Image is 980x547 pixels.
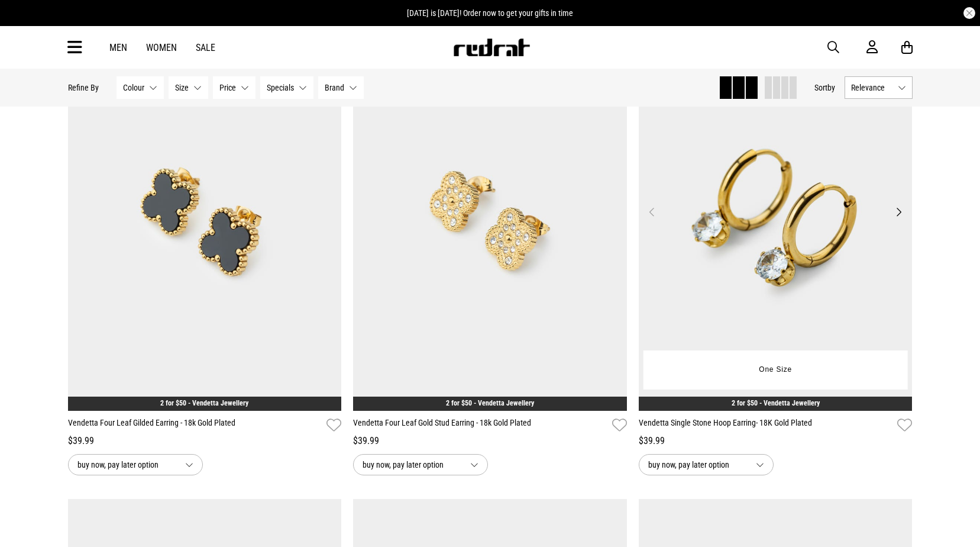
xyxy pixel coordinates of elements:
[109,42,127,53] a: Men
[827,83,835,92] span: by
[845,76,913,99] button: Relevance
[123,83,144,92] span: Colour
[175,83,189,92] span: Size
[117,76,164,99] button: Colour
[146,42,177,53] a: Women
[645,205,659,219] button: Previous
[353,454,488,475] button: buy now, pay later option
[750,359,801,381] button: One Size
[353,434,627,448] div: $39.99
[68,83,99,92] p: Refine By
[68,27,342,411] img: Vendetta Four Leaf Gilded Earring - 18k Gold Plated in Black
[260,76,313,99] button: Specials
[891,205,906,219] button: Next
[407,8,573,18] span: [DATE] is [DATE]! Order now to get your gifts in time
[160,399,248,407] a: 2 for $50 - Vendetta Jewellery
[68,434,342,448] div: $39.99
[77,458,176,472] span: buy now, pay later option
[639,454,774,475] button: buy now, pay later option
[68,454,203,475] button: buy now, pay later option
[68,417,322,434] a: Vendetta Four Leaf Gilded Earring - 18k Gold Plated
[639,434,913,448] div: $39.99
[196,42,215,53] a: Sale
[353,417,607,434] a: Vendetta Four Leaf Gold Stud Earring - 18k Gold Plated
[267,83,294,92] span: Specials
[219,83,236,92] span: Price
[169,76,208,99] button: Size
[851,83,893,92] span: Relevance
[325,83,344,92] span: Brand
[639,27,913,411] img: Vendetta Single Stone Hoop Earring- 18k Gold Plated in Gold
[213,76,255,99] button: Price
[814,81,835,95] button: Sortby
[363,458,461,472] span: buy now, pay later option
[639,417,893,434] a: Vendetta Single Stone Hoop Earring- 18K Gold Plated
[318,76,364,99] button: Brand
[732,399,820,407] a: 2 for $50 - Vendetta Jewellery
[452,38,531,56] img: Redrat logo
[353,27,627,411] img: Vendetta Four Leaf Gold Stud Earring - 18k Gold Plated in Gold
[648,458,746,472] span: buy now, pay later option
[446,399,534,407] a: 2 for $50 - Vendetta Jewellery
